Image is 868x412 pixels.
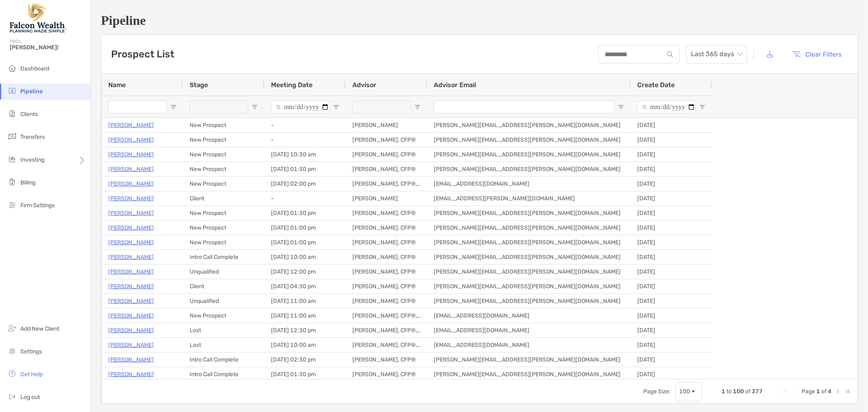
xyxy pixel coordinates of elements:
div: Last Page [844,388,851,395]
span: Dashboard [20,65,49,72]
div: New Prospect [183,162,265,176]
div: [PERSON_NAME], CFP®, CFA® [346,177,427,191]
div: Lost [183,323,265,337]
div: [DATE] 01:00 pm [265,235,346,250]
div: [PERSON_NAME][EMAIL_ADDRESS][PERSON_NAME][DOMAIN_NAME] [427,118,631,132]
span: 4 [828,388,831,395]
img: logout icon [7,392,17,401]
a: [PERSON_NAME] [108,149,154,160]
div: New Prospect [183,147,265,162]
span: Create Date [637,81,675,89]
div: Page Size [676,382,702,401]
div: [PERSON_NAME], CFP®, CFA® [346,309,427,323]
div: [DATE] 10:00 am [265,338,346,352]
a: [PERSON_NAME] [108,340,154,350]
a: [PERSON_NAME] [108,369,154,379]
div: [PERSON_NAME][EMAIL_ADDRESS][PERSON_NAME][DOMAIN_NAME] [427,250,631,264]
a: [PERSON_NAME] [108,223,154,233]
p: [PERSON_NAME] [108,120,154,130]
div: [PERSON_NAME], CFP® [346,133,427,147]
div: [PERSON_NAME][EMAIL_ADDRESS][PERSON_NAME][DOMAIN_NAME] [427,367,631,381]
span: [PERSON_NAME]! [10,44,86,51]
span: Firm Settings [20,202,55,209]
div: [DATE] [631,191,712,206]
div: [DATE] 01:00 pm [265,221,346,235]
div: [PERSON_NAME], CFP® [346,147,427,162]
div: [DATE] [631,250,712,264]
div: 100 [679,388,690,395]
div: [DATE] [631,353,712,367]
span: Meeting Date [271,81,313,89]
div: [DATE] [631,265,712,279]
div: [PERSON_NAME], CFP® [346,221,427,235]
img: add_new_client icon [7,323,17,333]
div: - [265,118,346,132]
img: transfers icon [7,131,17,141]
span: 1 [816,388,820,395]
div: [DATE] [631,147,712,162]
div: [PERSON_NAME], CFP® [346,235,427,250]
span: Name [108,81,126,89]
div: [PERSON_NAME], CFP® [346,353,427,367]
span: Page [802,388,815,395]
div: [DATE] 01:30 pm [265,162,346,176]
a: [PERSON_NAME] [108,296,154,306]
div: [DATE] [631,235,712,250]
span: of [821,388,826,395]
div: [DATE] 01:30 pm [265,206,346,220]
div: [PERSON_NAME][EMAIL_ADDRESS][PERSON_NAME][DOMAIN_NAME] [427,279,631,294]
div: - [265,191,346,206]
div: [PERSON_NAME][EMAIL_ADDRESS][PERSON_NAME][DOMAIN_NAME] [427,206,631,220]
a: [PERSON_NAME] [108,252,154,262]
button: Open Filter Menu [333,104,339,110]
span: Stage [190,81,208,89]
div: [DATE] 01:30 pm [265,367,346,381]
p: [PERSON_NAME] [108,267,154,277]
div: [DATE] [631,221,712,235]
input: Meeting Date Filter Input [271,101,330,114]
button: Open Filter Menu [414,104,421,110]
div: New Prospect [183,221,265,235]
a: [PERSON_NAME] [108,179,154,189]
div: New Prospect [183,309,265,323]
span: to [726,388,732,395]
div: [PERSON_NAME], CFP® [346,265,427,279]
div: [EMAIL_ADDRESS][DOMAIN_NAME] [427,323,631,337]
div: [EMAIL_ADDRESS][DOMAIN_NAME] [427,338,631,352]
button: Open Filter Menu [251,104,258,110]
img: settings icon [7,346,17,356]
span: Last 365 days [691,45,742,63]
span: Add New Client [20,325,59,332]
div: [PERSON_NAME][EMAIL_ADDRESS][PERSON_NAME][DOMAIN_NAME] [427,294,631,308]
a: [PERSON_NAME] [108,325,154,335]
div: [DATE] 11:00 am [265,309,346,323]
div: Intro Call Complete [183,353,265,367]
div: [EMAIL_ADDRESS][DOMAIN_NAME] [427,309,631,323]
div: [DATE] [631,279,712,294]
div: New Prospect [183,235,265,250]
div: New Prospect [183,206,265,220]
div: [PERSON_NAME], CFP® [346,250,427,264]
div: [DATE] 12:30 pm [265,323,346,337]
img: Falcon Wealth Planning Logo [10,3,67,33]
a: [PERSON_NAME] [108,311,154,321]
div: [PERSON_NAME], CFP® [346,206,427,220]
div: [PERSON_NAME][EMAIL_ADDRESS][PERSON_NAME][DOMAIN_NAME] [427,147,631,162]
img: get-help icon [7,369,17,379]
span: Get Help [20,371,43,378]
h3: Prospect List [111,48,174,60]
div: [DATE] [631,309,712,323]
div: [DATE] [631,367,712,381]
a: [PERSON_NAME] [108,281,154,291]
div: Intro Call Complete [183,250,265,264]
a: [PERSON_NAME] [108,164,154,174]
div: [PERSON_NAME][EMAIL_ADDRESS][PERSON_NAME][DOMAIN_NAME] [427,133,631,147]
h1: Pipeline [101,13,858,28]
